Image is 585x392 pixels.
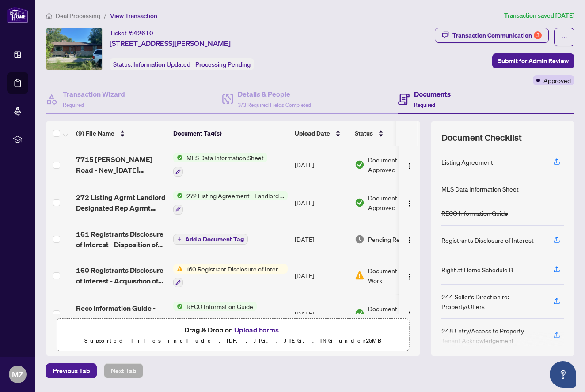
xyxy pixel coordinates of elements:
span: (9) File Name [76,128,114,138]
span: Document Checklist [441,132,522,144]
span: Document Approved [368,193,423,212]
img: Document Status [355,234,365,244]
th: Document Tag(s) [170,121,291,146]
img: Logo [406,311,413,318]
button: Previous Tab [46,363,97,378]
h4: Transaction Wizard [63,89,125,99]
div: Ticket #: [110,28,153,38]
span: 272 Listing Agreement - Landlord Designated Representation Agreement Authority to Offer for Lease [183,191,288,200]
span: Add a Document Tag [185,236,244,242]
th: (9) File Name [72,121,170,146]
span: Status [355,128,373,138]
td: [DATE] [291,222,351,257]
span: Drag & Drop orUpload FormsSupported files include .PDF, .JPG, .JPEG, .PNG under25MB [57,319,409,351]
img: Logo [406,162,413,170]
span: Document Approved [368,155,423,174]
button: Submit for Admin Review [492,53,574,68]
span: ellipsis [561,34,567,40]
span: Required [414,102,435,108]
img: Status Icon [173,191,183,200]
h4: Documents [414,89,451,99]
span: Reco Information Guide - RECO Forms_[DATE] 14_17_18.pdf [76,303,166,324]
td: [DATE] [291,184,351,222]
span: 160 Registrants Disclosure of Interest - Acquisition of Property - PropTx-OREA_[DATE] 18_48_56.pdf [76,265,166,286]
th: Status [351,121,426,146]
span: 272 Listing Agrmt Landlord Designated Rep Agrmt Auth to Offer for Lease - PropTx-OREA_[DATE] 09_4... [76,192,166,213]
button: Status Icon160 Registrant Disclosure of Interest - Acquisition ofProperty [173,264,288,288]
img: Document Status [355,160,365,170]
div: 3 [534,31,542,39]
td: [DATE] [291,146,351,184]
p: Supported files include .PDF, .JPG, .JPEG, .PNG under 25 MB [62,335,404,346]
div: Status: [110,58,254,70]
span: Previous Tab [53,364,90,378]
button: Add a Document Tag [173,234,248,245]
th: Upload Date [291,121,351,146]
img: Document Status [355,309,365,318]
img: Logo [406,237,413,244]
span: Document Approved [368,304,423,323]
button: Status IconRECO Information Guide [173,302,257,325]
button: Status Icon272 Listing Agreement - Landlord Designated Representation Agreement Authority to Offe... [173,191,288,215]
button: Logo [403,158,417,172]
span: Approved [543,75,571,85]
span: Upload Date [295,128,330,138]
td: [DATE] [291,257,351,295]
img: logo [7,7,28,23]
img: Status Icon [173,264,183,274]
button: Logo [403,268,417,283]
div: Listing Agreement [441,157,493,167]
li: / [104,11,106,21]
img: Logo [406,273,413,280]
span: RECO Information Guide [183,302,257,311]
div: 248 Entry/Access to Property Tenant Acknowledgement [441,326,543,345]
span: home [46,13,52,19]
span: 160 Registrant Disclosure of Interest - Acquisition ofProperty [183,264,288,274]
button: Transaction Communication3 [435,28,549,43]
span: [STREET_ADDRESS][PERSON_NAME] [110,38,231,49]
span: MLS Data Information Sheet [183,153,267,162]
span: plus [177,237,182,241]
button: Add a Document Tag [173,234,248,245]
div: Right at Home Schedule B [441,265,513,275]
span: MZ [12,368,23,381]
img: Document Status [355,271,365,280]
img: Status Icon [173,302,183,311]
article: Transaction saved [DATE] [504,11,574,21]
button: Logo [403,232,417,246]
button: Status IconMLS Data Information Sheet [173,153,267,177]
span: Document Needs Work [368,266,423,285]
div: Registrants Disclosure of Interest [441,235,534,245]
button: Upload Forms [232,324,281,335]
td: [DATE] [291,294,351,332]
div: 244 Seller’s Direction re: Property/Offers [441,292,543,311]
span: Information Updated - Processing Pending [133,60,251,68]
h4: Details & People [238,89,311,99]
div: MLS Data Information Sheet [441,184,519,194]
span: 7715 [PERSON_NAME] Road - New_[DATE] 10_37_06.pdf [76,154,166,175]
span: 42610 [133,29,153,37]
img: Document Status [355,198,365,207]
span: 3/3 Required Fields Completed [238,102,311,108]
span: Deal Processing [56,12,100,20]
button: Next Tab [104,363,143,378]
span: Pending Review [368,234,412,244]
div: Transaction Communication [452,28,542,42]
button: Open asap [550,361,576,388]
span: Submit for Admin Review [498,54,569,68]
span: 161 Registrants Disclosure of Interest - Disposition of Property - PropTx-OREA_[DATE] 09_34_35.pdf [76,229,166,250]
span: Drag & Drop or [184,324,281,335]
img: Status Icon [173,153,183,162]
span: Required [63,102,84,108]
img: IMG-W12221860_1.jpg [46,28,102,70]
button: Logo [403,196,417,210]
div: RECO Information Guide [441,208,508,218]
button: Logo [403,306,417,320]
span: View Transaction [110,12,157,20]
img: Logo [406,200,413,207]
